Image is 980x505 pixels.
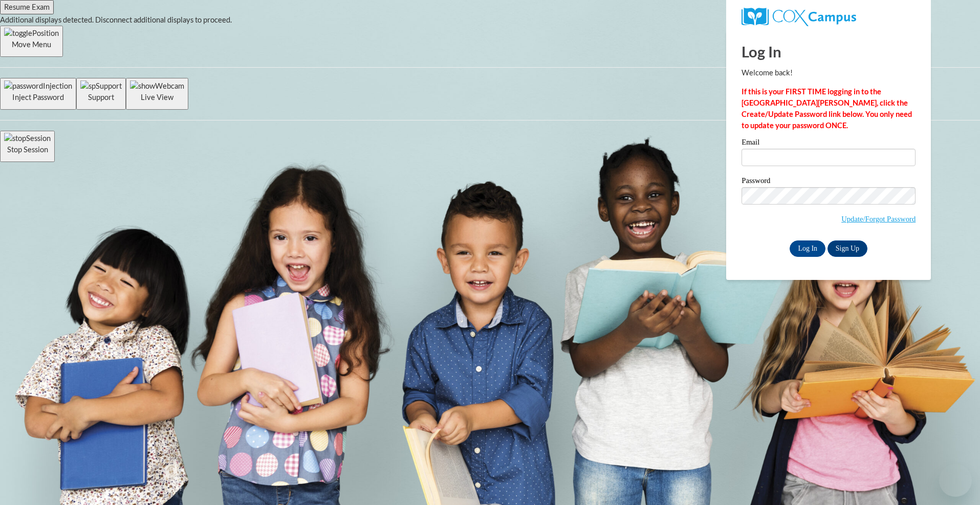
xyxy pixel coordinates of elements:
[742,138,916,149] label: Email
[742,67,916,78] p: Welcome back!
[4,92,72,103] p: Inject Password
[742,177,916,187] label: Password
[76,78,126,109] button: Support
[841,215,916,223] a: Update/Forgot Password
[742,8,916,26] a: COX Campus
[742,87,912,130] strong: If this is your FIRST TIME logging in to the [GEOGRAPHIC_DATA][PERSON_NAME], click the Create/Upd...
[126,78,188,109] button: Live View
[4,133,51,144] img: stopSession
[4,80,72,92] img: passwordInjection
[4,28,59,39] img: togglePosition
[130,80,184,92] img: showWebcam
[742,41,916,62] h1: Log In
[827,240,867,257] a: Sign Up
[80,80,122,92] img: spSupport
[130,92,184,103] p: Live View
[939,464,972,497] iframe: Button to launch messaging window
[742,8,856,26] img: COX Campus
[4,39,59,50] p: Move Menu
[80,92,122,103] p: Support
[790,240,825,257] input: Log In
[4,144,51,155] p: Stop Session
